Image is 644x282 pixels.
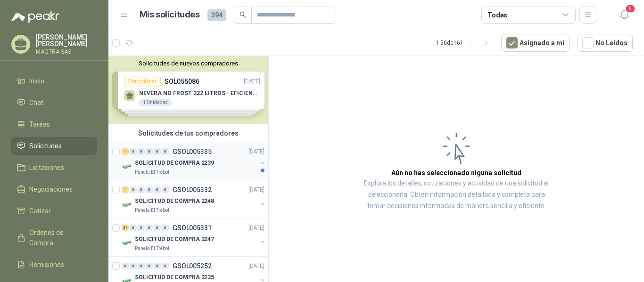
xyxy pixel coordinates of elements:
[154,186,161,193] div: 0
[162,186,169,193] div: 0
[616,7,633,24] button: 5
[122,186,129,193] div: 1
[207,9,226,21] span: 394
[29,119,50,129] span: Tareas
[122,237,133,249] img: Company Logo
[162,148,169,155] div: 0
[248,185,264,194] p: [DATE]
[248,224,264,233] p: [DATE]
[112,60,264,67] button: Solicitudes de nuevos compradores
[11,115,97,133] a: Tareas
[146,186,153,193] div: 0
[135,197,214,206] p: SOLICITUD DE COMPRA 2248
[122,263,129,269] div: 0
[363,178,550,212] p: Explora los detalles, cotizaciones y actividad de una solicitud al seleccionarla. Obtén informaci...
[173,225,212,231] p: GSOL005331
[122,225,129,231] div: 37
[29,259,64,270] span: Remisiones
[391,168,521,178] h3: Aún no has seleccionado niguna solicitud
[11,11,59,23] img: Logo peakr
[173,186,212,193] p: GSOL005332
[248,262,264,271] p: [DATE]
[154,263,161,269] div: 0
[11,202,97,220] a: Cotizar
[577,34,633,52] button: No Leídos
[11,72,97,90] a: Inicio
[248,147,264,156] p: [DATE]
[29,141,62,151] span: Solicitudes
[36,34,97,47] p: [PERSON_NAME] [PERSON_NAME]
[122,222,266,252] a: 37 0 0 0 0 0 GSOL005331[DATE] Company LogoSOLICITUD DE COMPRA 2247Panela El Trébol
[239,11,246,18] span: search
[135,207,169,214] p: Panela El Trébol
[135,169,169,176] p: Panela El Trébol
[122,184,266,214] a: 1 0 0 0 0 0 GSOL005332[DATE] Company LogoSOLICITUD DE COMPRA 2248Panela El Trébol
[11,94,97,112] a: Chat
[29,227,88,248] span: Órdenes de Compra
[108,124,268,142] div: Solicitudes de tus compradores
[487,10,507,20] div: Todas
[138,186,145,193] div: 0
[122,161,133,172] img: Company Logo
[140,8,200,22] h1: Mis solicitudes
[135,245,169,252] p: Panela El Trébol
[122,148,129,155] div: 1
[436,35,494,50] div: 1 - 50 de 161
[135,235,214,244] p: SOLICITUD DE COMPRA 2247
[130,225,137,231] div: 0
[146,225,153,231] div: 0
[29,97,43,108] span: Chat
[11,224,97,252] a: Órdenes de Compra
[11,180,97,198] a: Negociaciones
[173,263,212,269] p: GSOL005252
[146,263,153,269] div: 0
[11,256,97,274] a: Remisiones
[138,263,145,269] div: 0
[108,56,268,124] div: Solicitudes de nuevos compradoresPor cotizarSOL055086[DATE] NEVERA NO FROST 222 LITROS - EFICIENC...
[154,225,161,231] div: 0
[130,148,137,155] div: 0
[122,146,266,176] a: 1 0 0 0 0 0 GSOL005335[DATE] Company LogoSOLICITUD DE COMPRA 2239Panela El Trébol
[130,263,137,269] div: 0
[29,162,64,173] span: Licitaciones
[146,148,153,155] div: 0
[11,137,97,155] a: Solicitudes
[29,184,73,194] span: Negociaciones
[135,273,214,282] p: SOLICITUD DE COMPRA 2235
[154,148,161,155] div: 0
[625,4,636,13] span: 5
[29,76,44,86] span: Inicio
[501,34,570,52] button: Asignado a mi
[29,206,51,216] span: Cotizar
[138,225,145,231] div: 0
[162,225,169,231] div: 0
[36,49,97,55] p: MAQTRA SAS
[173,148,212,155] p: GSOL005335
[162,263,169,269] div: 0
[130,186,137,193] div: 0
[122,199,133,210] img: Company Logo
[138,148,145,155] div: 0
[11,159,97,177] a: Licitaciones
[135,159,214,168] p: SOLICITUD DE COMPRA 2239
